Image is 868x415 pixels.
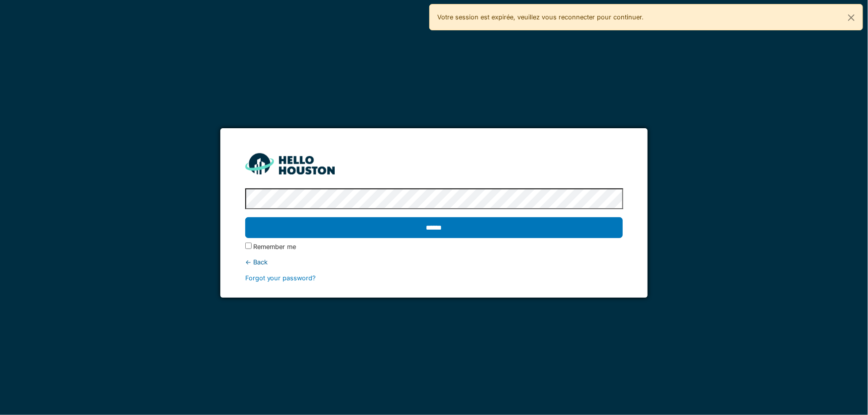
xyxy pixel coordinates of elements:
[254,242,296,251] label: Remember me
[245,153,335,174] img: HH_line-BYnF2_Hg.png
[429,4,864,30] div: Votre session est expirée, veuillez vous reconnecter pour continuer.
[245,274,316,282] a: Forgot your password?
[840,4,863,31] button: Close
[245,257,623,267] div: ← Back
